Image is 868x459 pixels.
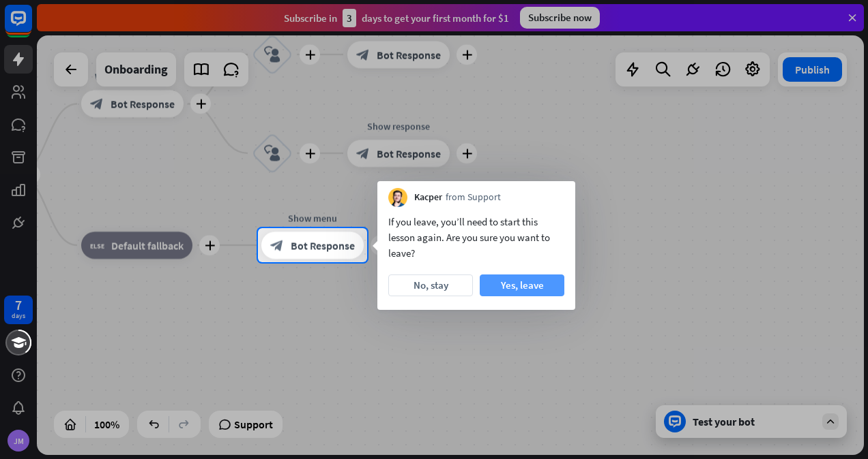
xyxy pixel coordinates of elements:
[11,5,52,46] button: Open LiveChat chat widget
[388,274,473,296] button: No, stay
[480,274,564,296] button: Yes, leave
[270,238,284,252] i: block_bot_response
[446,191,501,204] span: from Support
[414,191,442,204] span: Kacper
[291,238,355,252] span: Bot Response
[388,214,564,261] div: If you leave, you’ll need to start this lesson again. Are you sure you want to leave?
